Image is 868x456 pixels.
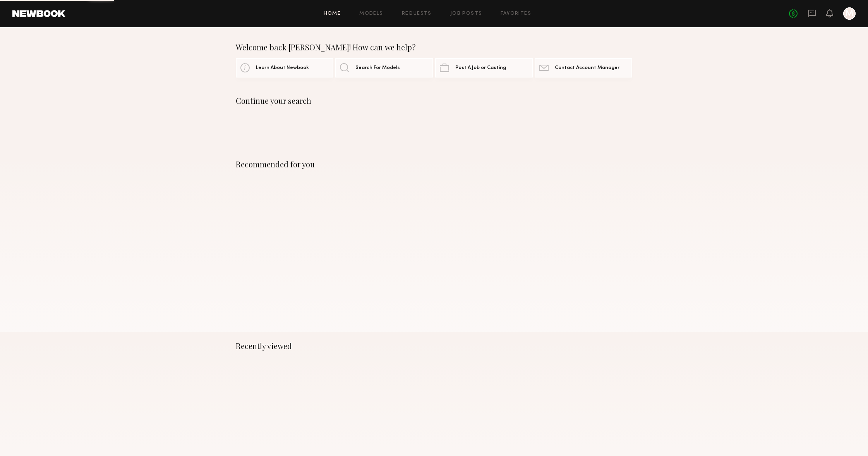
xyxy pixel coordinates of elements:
[843,7,856,20] a: M
[501,11,531,16] a: Favorites
[236,160,632,169] div: Recommended for you
[535,58,632,77] a: Contact Account Manager
[435,58,533,77] a: Post A Job or Casting
[402,11,432,16] a: Requests
[455,65,506,71] span: Post A Job or Casting
[555,65,619,71] span: Contact Account Manager
[236,58,333,77] a: Learn About Newbook
[450,11,482,16] a: Job Posts
[324,11,341,16] a: Home
[256,65,309,71] span: Learn About Newbook
[335,58,433,77] a: Search For Models
[236,96,632,105] div: Continue your search
[236,43,632,52] div: Welcome back [PERSON_NAME]! How can we help?
[359,11,383,16] a: Models
[236,341,632,351] div: Recently viewed
[355,65,400,71] span: Search For Models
